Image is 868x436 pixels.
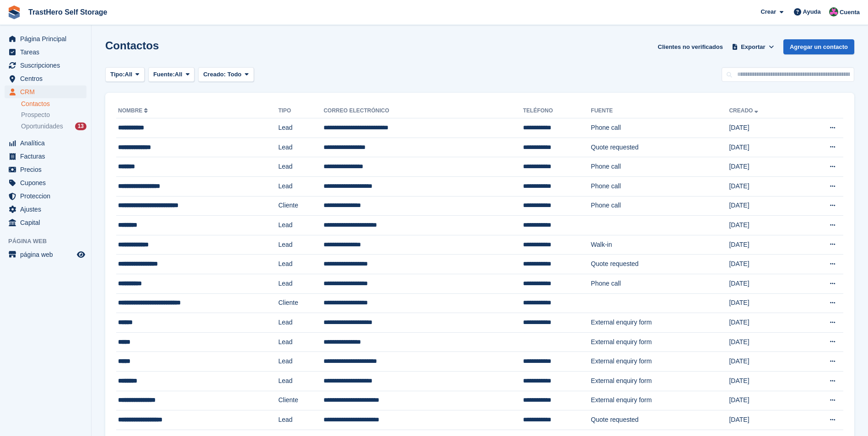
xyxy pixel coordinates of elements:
span: Prospecto [21,111,50,119]
span: Fuente: [153,70,175,79]
span: Exportar [741,43,765,52]
span: Facturas [20,150,75,163]
button: Tipo: All [105,67,145,82]
td: Lead [278,255,323,274]
a: menú [5,248,86,261]
span: Analítica [20,137,75,149]
th: Fuente [591,104,729,118]
td: Lead [278,216,323,235]
td: Lead [278,371,323,391]
a: Nombre [118,107,150,114]
h1: Contactos [105,39,159,52]
span: Centros [20,72,75,85]
a: Contactos [21,100,86,108]
a: menu [5,72,86,85]
div: 13 [75,122,86,130]
th: Teléfono [523,104,591,118]
td: Phone call [591,274,729,293]
td: [DATE] [729,176,799,196]
td: [DATE] [729,216,799,235]
td: External enquiry form [591,352,729,372]
a: menu [5,216,86,229]
td: Walk-in [591,235,729,255]
td: [DATE] [729,410,799,430]
a: Creado [729,107,760,114]
td: [DATE] [729,274,799,293]
img: stora-icon-8386f47178a22dfd0bd8f6a31ec36ba5ce8667c1dd55bd0f319d3a0aa187defe.svg [7,5,21,19]
span: All [175,70,183,79]
td: Lead [278,157,323,177]
td: Quote requested [591,410,729,430]
td: Quote requested [591,255,729,274]
td: Lead [278,352,323,372]
span: Todo [227,71,242,78]
a: menu [5,190,86,202]
span: Capital [20,216,75,229]
a: Prospecto [21,110,86,120]
span: Tipo: [110,70,125,79]
span: Ayuda [803,7,821,16]
td: Lead [278,332,323,352]
a: menu [5,59,86,72]
span: Página Principal [20,32,75,45]
a: menu [5,203,86,216]
span: página web [20,248,75,261]
span: Proteccion [20,190,75,202]
a: TrastHero Self Storage [25,5,111,20]
span: Creado: [203,71,226,78]
a: Agregar un contacto [783,39,854,54]
td: Cliente [278,196,323,216]
button: Creado: Todo [198,67,253,82]
td: Phone call [591,196,729,216]
a: menu [5,137,86,149]
td: Phone call [591,176,729,196]
td: Lead [278,176,323,196]
a: menu [5,85,86,98]
td: [DATE] [729,371,799,391]
a: Vista previa de la tienda [75,249,86,260]
span: Oportunidades [21,122,63,131]
th: Correo electrónico [323,104,523,118]
td: External enquiry form [591,371,729,391]
td: [DATE] [729,391,799,410]
td: [DATE] [729,313,799,333]
span: Ajustes [20,203,75,216]
span: Suscripciones [20,59,75,72]
td: [DATE] [729,293,799,313]
td: Lead [278,274,323,293]
td: [DATE] [729,157,799,177]
span: Crear [760,7,776,16]
th: Tipo [278,104,323,118]
td: Lead [278,235,323,255]
a: menu [5,150,86,163]
td: External enquiry form [591,313,729,333]
span: Cupones [20,176,75,189]
td: [DATE] [729,332,799,352]
span: All [125,70,133,79]
td: Lead [278,138,323,157]
td: [DATE] [729,235,799,255]
td: [DATE] [729,196,799,216]
td: [DATE] [729,255,799,274]
span: Tareas [20,46,75,58]
span: Cuenta [840,8,860,17]
img: Marua Grioui [829,7,838,16]
a: menu [5,46,86,58]
td: Lead [278,410,323,430]
td: External enquiry form [591,391,729,410]
td: Cliente [278,391,323,410]
td: Phone call [591,118,729,138]
a: menu [5,163,86,176]
td: Phone call [591,157,729,177]
a: Clientes no verificados [654,39,727,54]
span: Página web [8,237,91,246]
td: Quote requested [591,138,729,157]
span: CRM [20,85,75,98]
td: [DATE] [729,138,799,157]
td: [DATE] [729,118,799,138]
td: External enquiry form [591,332,729,352]
a: menu [5,32,86,45]
td: Lead [278,313,323,333]
button: Fuente: All [148,67,194,82]
a: menu [5,176,86,189]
